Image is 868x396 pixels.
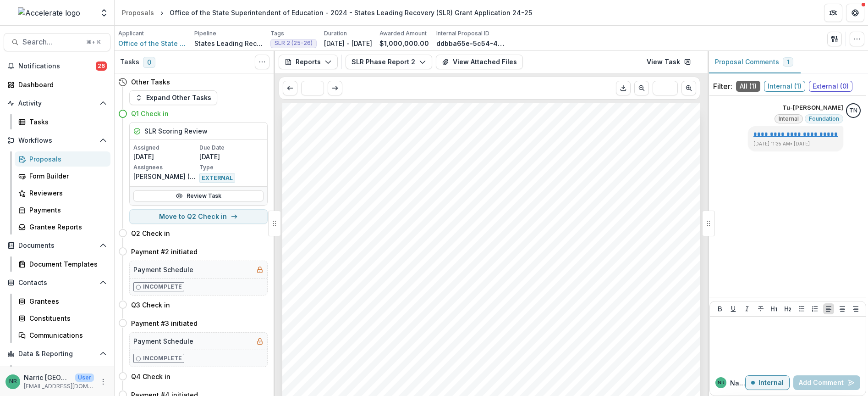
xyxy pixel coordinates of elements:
h3: Tasks [120,58,139,66]
button: Heading 1 [769,303,780,314]
span: to capture best practices for [562,178,666,186]
span: State leaders must enable the conditions that ensure students most in need [380,302,662,310]
span: Data & Reporting [18,350,96,358]
a: Document Templates [15,257,110,272]
div: Form Builder [29,171,103,181]
span: EXTERNAL [199,173,235,183]
span: items/suggestions listed throughout that are not included in the grant agreement are not required [308,223,667,232]
div: Tasks [29,117,103,127]
h4: Q2 Check in [131,229,170,238]
p: Applicant [118,29,144,38]
button: Scroll to next page [681,81,696,95]
p: Assignees [133,163,198,172]
button: Heading 2 [782,303,793,314]
p: Internal Proposal ID [436,29,489,38]
button: Open Data & Reporting [4,346,110,361]
span: Purpose: [308,178,344,186]
p: Type [199,163,264,172]
button: Open Workflows [4,133,110,148]
div: Reviewers [29,188,103,198]
div: ⌘ + K [84,37,103,47]
a: Grantees [15,294,110,309]
a: Form Builder [15,168,110,184]
button: Open entity switcher [98,4,110,22]
span: position grantees [435,279,505,288]
div: Constituents [29,313,103,323]
button: Get Help [846,4,864,22]
span: While completion of phase updates is required as a part of the SLR grant, the action [308,212,620,220]
button: Align Left [823,303,834,314]
p: Incomplete [143,354,182,363]
p: Filter: [713,81,732,92]
span: this proven intervention. States should lead in developing implementation tools and vetting [313,336,648,344]
div: Office of the State Superintendent of Education - 2024 - States Leading Recovery (SLR) Grant Appl... [170,8,532,17]
p: Tu-[PERSON_NAME] [782,103,843,112]
button: Reports [279,55,338,69]
span: to confront these critical factors for success [508,279,670,288]
button: Underline [728,303,739,314]
h4: Q1 Check in [131,109,169,118]
button: Italicize [742,303,753,314]
p: Incomplete [143,283,182,291]
div: Proposals [29,154,103,164]
h5: Payment Schedule [133,336,193,346]
button: Notifications26 [4,59,110,73]
div: Proposals [122,8,154,17]
span: Workflows [18,137,96,145]
a: Proposals [15,151,110,167]
span: SLR phase updates follow [346,178,445,186]
button: View Attached Files [436,55,523,69]
span: - [308,302,310,310]
a: Grantee Reports [15,219,110,234]
a: Reviewers [15,185,110,201]
h5: Payment Schedule [133,265,193,274]
h4: Other Tasks [131,77,170,87]
span: use the information from these updates to better support the grantee during the grant period. [308,201,652,209]
span: The SLR phase updates intend to [308,279,433,288]
div: Document Templates [29,259,103,269]
button: Open Documents [4,238,110,253]
button: Ordered List [809,303,820,314]
span: 0 [143,57,155,68]
span: - [308,381,310,389]
div: Narric Rome [9,379,17,385]
h4: Payment #3 initiated [131,318,198,328]
div: Payments [29,205,103,215]
a: View Task [641,55,697,69]
span: Contacts [18,279,96,287]
span: Submission Responses [308,128,466,143]
span: externally without prior authorization from the grantee. [308,246,509,254]
span: All ( 1 ) [736,81,760,92]
span: Internal ( 1 ) [764,81,805,92]
h4: Payment #2 initiated [131,247,198,257]
span: tutoring programs/providers that are evidence-based, classroom-ready and scalable. Grantees [313,347,664,355]
p: User [75,374,94,382]
div: Narric Rome [718,380,724,385]
span: Documents [18,242,96,250]
a: Review Task [133,190,264,201]
span: Foundation [809,116,839,122]
p: Duration [324,29,347,38]
p: Pipeline [194,29,216,38]
span: STATES LEADING RECOVERY (SLR) PHASE UPDATES [308,152,640,165]
button: Proposal Comments [708,51,801,73]
p: [DATE] - [DATE] [324,39,372,48]
button: Scroll to next page [328,81,342,95]
button: Partners [824,4,842,22]
p: Internal [758,379,784,387]
span: Tutoring Strategy and Sections 1.10 and 2.10 – Tutoring & Policy Landscape. [313,369,600,378]
span: connecting it to current guidance on multi-tiered support systems will allow schools to prioritize [313,324,664,333]
a: Proposals [118,6,158,19]
span: Accelerate’s State Field Guide [447,178,560,186]
p: Awarded Amount [379,29,427,38]
div: Tu-Quyen Nguyen [849,108,857,114]
a: Payments [15,202,110,218]
button: Strike [755,303,766,314]
span: Internal [779,116,799,122]
a: Office of the State Superintendent of Education [118,39,187,48]
button: Toggle View Cancelled Tasks [255,55,269,69]
a: Dashboard [4,77,110,92]
div: Grantees [29,296,103,306]
button: Scroll to previous page [283,81,297,95]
